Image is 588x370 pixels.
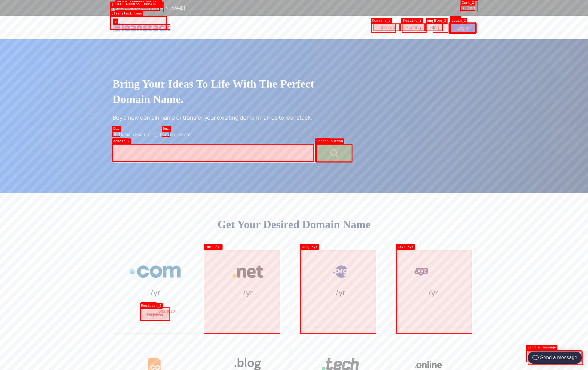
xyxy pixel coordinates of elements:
[450,22,476,34] a: Login
[40,6,94,18] div: Send a message
[140,307,170,321] button: Register
[232,265,263,278] img: .net
[375,23,401,31] a: Domains
[130,265,181,278] img: .com
[333,265,348,278] img: .org
[113,76,352,107] h2: Bring your ideas to life with the perfect domain name.
[113,5,185,11] a: [EMAIL_ADDRESS][DOMAIN_NAME]
[150,287,160,298] span: /yr
[113,218,476,231] h2: Get your desired domain name
[426,23,444,31] a: Blog
[243,287,253,298] span: /yr
[401,23,426,31] a: Hosting
[415,265,452,278] img: .xyz
[460,5,476,11] a: Cart
[428,287,438,298] span: /yr
[153,132,192,137] label: Domain Transfer
[336,287,345,298] span: /yr
[113,132,149,137] label: Domain Search
[113,113,352,122] p: Buy a new domain name or transfer your exisiting domain names to leanstack.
